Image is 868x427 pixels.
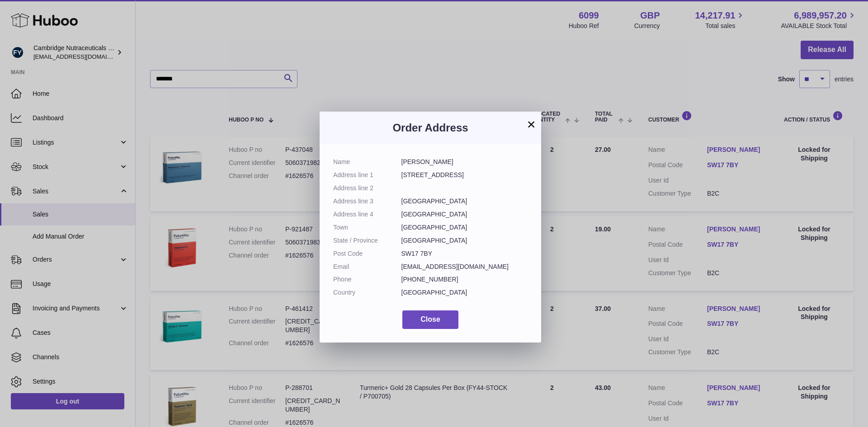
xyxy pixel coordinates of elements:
dt: Country [333,288,401,297]
dt: Address line 1 [333,171,401,179]
dd: [STREET_ADDRESS] [401,171,528,179]
dt: Address line 2 [333,184,401,192]
dd: [GEOGRAPHIC_DATA] [401,197,528,206]
dt: Name [333,158,401,166]
dt: Address line 3 [333,197,401,206]
dd: [EMAIL_ADDRESS][DOMAIN_NAME] [401,263,528,271]
dd: [GEOGRAPHIC_DATA] [401,288,528,297]
dd: [GEOGRAPHIC_DATA] [401,210,528,219]
dt: Post Code [333,249,401,258]
dt: Phone [333,275,401,284]
dt: Email [333,263,401,271]
dd: SW17 7BY [401,249,528,258]
dd: [PERSON_NAME] [401,158,528,166]
dd: [GEOGRAPHIC_DATA] [401,223,528,232]
button: × [526,119,537,130]
dt: Town [333,223,401,232]
dd: [GEOGRAPHIC_DATA] [401,236,528,245]
dd: [PHONE_NUMBER] [401,275,528,284]
h3: Order Address [333,121,528,135]
dt: Address line 4 [333,210,401,219]
dt: State / Province [333,236,401,245]
button: Close [402,310,458,329]
span: Close [420,315,440,323]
